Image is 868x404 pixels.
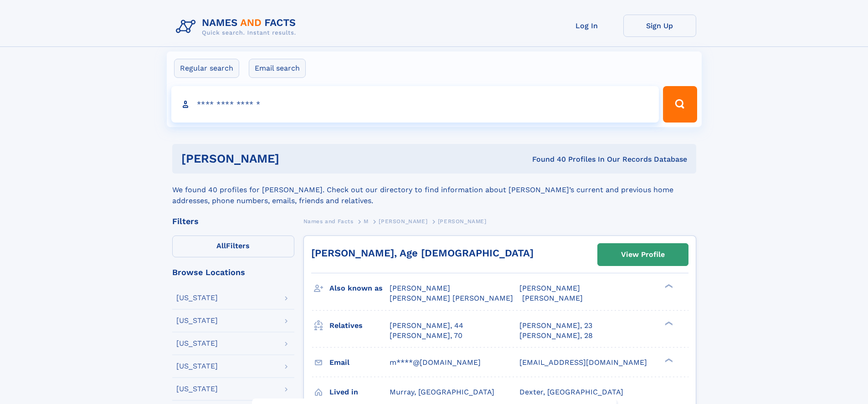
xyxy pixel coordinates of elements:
div: Filters [172,217,294,225]
h3: Lived in [329,384,390,400]
h3: Also known as [329,281,390,296]
span: [PERSON_NAME] [519,284,580,292]
span: [PERSON_NAME] [390,284,450,292]
div: [US_STATE] [176,363,218,370]
a: Log In [550,15,623,37]
div: ❯ [663,357,673,363]
span: Dexter, [GEOGRAPHIC_DATA] [519,388,623,396]
label: Email search [249,59,306,78]
a: [PERSON_NAME] [379,215,427,227]
div: Browse Locations [172,268,294,276]
div: [US_STATE] [176,385,218,393]
a: Sign Up [623,15,696,37]
span: [EMAIL_ADDRESS][DOMAIN_NAME] [519,358,647,367]
div: ❯ [663,283,673,289]
a: M [364,215,369,227]
label: Filters [172,235,294,257]
input: search input [171,86,659,123]
h3: Relatives [329,318,390,333]
a: [PERSON_NAME], 28 [519,331,593,341]
div: Found 40 Profiles In Our Records Database [406,154,687,164]
span: Murray, [GEOGRAPHIC_DATA] [390,388,494,396]
span: All [216,241,226,250]
div: We found 40 profiles for [PERSON_NAME]. Check out our directory to find information about [PERSON... [172,174,696,206]
span: [PERSON_NAME] [438,218,487,225]
div: [US_STATE] [176,340,218,347]
div: [US_STATE] [176,317,218,324]
a: [PERSON_NAME], 70 [390,331,462,341]
div: [US_STATE] [176,294,218,302]
a: View Profile [598,244,688,266]
a: [PERSON_NAME], Age [DEMOGRAPHIC_DATA] [311,247,534,259]
img: Logo Names and Facts [172,15,303,39]
div: ❯ [663,320,673,326]
h3: Email [329,355,390,370]
span: M [364,218,369,225]
label: Regular search [174,59,239,78]
span: [PERSON_NAME] [379,218,427,225]
a: Names and Facts [303,215,354,227]
a: [PERSON_NAME], 44 [390,321,463,331]
span: [PERSON_NAME] [522,294,583,302]
button: Search Button [663,86,697,123]
div: View Profile [621,244,665,265]
h1: [PERSON_NAME] [181,153,406,164]
span: [PERSON_NAME] [PERSON_NAME] [390,294,513,302]
a: [PERSON_NAME], 23 [519,321,592,331]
